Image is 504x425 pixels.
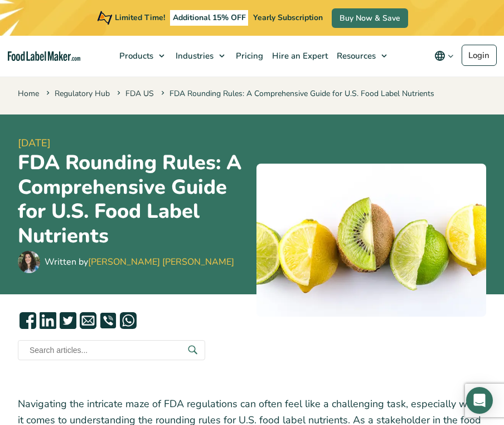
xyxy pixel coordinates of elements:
span: Products [116,50,154,61]
span: FDA Rounding Rules: A Comprehensive Guide for U.S. Food Label Nutrients [159,88,434,99]
div: Written by [45,255,234,269]
span: Yearly Subscription [253,12,323,23]
a: Products [114,36,170,76]
a: FDA US [125,88,154,99]
a: Login [462,45,497,66]
a: Home [18,88,39,99]
a: Hire an Expert [266,36,331,76]
a: Regulatory Hub [55,88,110,99]
h1: FDA Rounding Rules: A Comprehensive Guide for U.S. Food Label Nutrients [18,151,248,248]
img: Maria Abi Hanna - Food Label Maker [18,251,40,273]
div: Open Intercom Messenger [466,387,493,414]
a: [PERSON_NAME] [PERSON_NAME] [88,256,234,268]
a: Pricing [230,36,266,76]
a: Resources [331,36,392,76]
a: Industries [170,36,230,76]
input: Search articles... [18,340,205,360]
span: Hire an Expert [269,50,329,61]
span: Pricing [232,50,264,61]
span: [DATE] [18,136,248,151]
span: Additional 15% OFF [170,10,249,26]
span: Limited Time! [115,12,165,23]
span: Industries [172,50,215,61]
a: Buy Now & Save [332,8,408,28]
span: Resources [333,50,377,61]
